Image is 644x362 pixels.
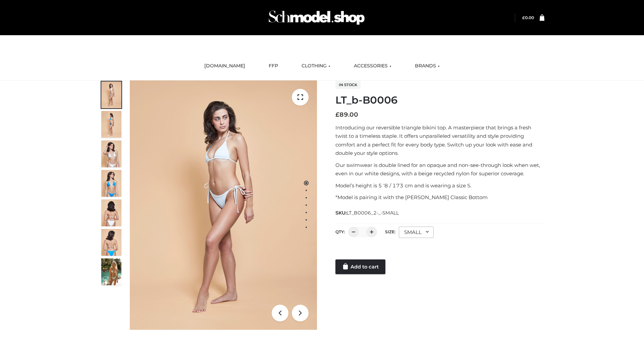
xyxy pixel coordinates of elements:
[101,258,121,285] img: Arieltop_CloudNine_AzureSky2.jpg
[335,111,339,118] span: £
[346,210,399,216] span: LT_B0006_2-_-SMALL
[335,161,544,178] p: Our swimwear is double lined for an opaque and non-see-through look when wet, even in our white d...
[335,123,544,158] p: Introducing our reversible triangle bikini top. A masterpiece that brings a fresh twist to a time...
[522,15,525,20] span: £
[522,15,534,20] bdi: 0.00
[335,193,544,202] p: *Model is pairing it with the [PERSON_NAME] Classic Bottom
[335,111,358,118] bdi: 89.00
[385,229,395,234] label: Size:
[335,259,385,274] a: Add to cart
[101,199,121,226] img: ArielClassicBikiniTop_CloudNine_AzureSky_OW114ECO_7-scaled.jpg
[264,59,283,73] a: FFP
[335,181,544,190] p: Model’s height is 5 ‘8 / 173 cm and is wearing a size S.
[101,229,121,256] img: ArielClassicBikiniTop_CloudNine_AzureSky_OW114ECO_8-scaled.jpg
[335,94,544,106] h1: LT_b-B0006
[130,80,317,330] img: ArielClassicBikiniTop_CloudNine_AzureSky_OW114ECO_1
[199,59,250,73] a: [DOMAIN_NAME]
[410,59,445,73] a: BRANDS
[335,81,361,89] span: In stock
[101,170,121,197] img: ArielClassicBikiniTop_CloudNine_AzureSky_OW114ECO_4-scaled.jpg
[522,15,534,20] a: £0.00
[399,227,434,238] div: SMALL
[335,229,345,234] label: QTY:
[349,59,396,73] a: ACCESSORIES
[335,209,399,217] span: SKU:
[101,140,121,167] img: ArielClassicBikiniTop_CloudNine_AzureSky_OW114ECO_3-scaled.jpg
[101,111,121,138] img: ArielClassicBikiniTop_CloudNine_AzureSky_OW114ECO_2-scaled.jpg
[101,81,121,108] img: ArielClassicBikiniTop_CloudNine_AzureSky_OW114ECO_1-scaled.jpg
[297,59,335,73] a: CLOTHING
[266,4,367,31] img: Schmodel Admin 964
